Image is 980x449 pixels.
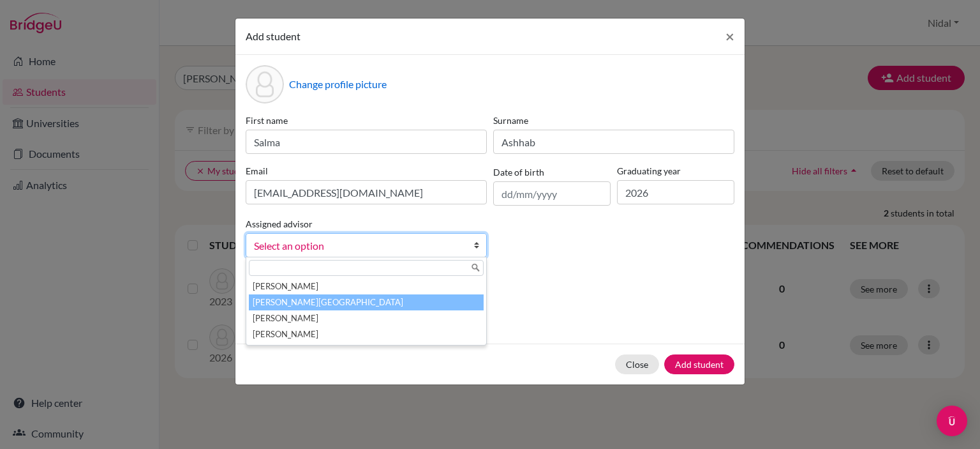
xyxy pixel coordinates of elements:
[615,354,659,374] button: Close
[715,19,745,54] button: Close
[246,278,734,293] p: Parents
[246,114,487,127] label: First name
[246,30,301,42] span: Add student
[493,165,544,179] label: Date of birth
[617,164,734,178] label: Graduating year
[249,310,484,326] li: [PERSON_NAME]
[246,65,284,103] div: Profile picture
[249,294,484,310] li: [PERSON_NAME][GEOGRAPHIC_DATA]
[246,164,487,178] label: Email
[249,278,484,294] li: [PERSON_NAME]
[937,406,967,436] div: Open Intercom Messenger
[246,217,313,231] label: Assigned advisor
[254,238,462,254] span: Select an option
[493,114,734,127] label: Surname
[493,181,611,206] input: dd/mm/yyyy
[249,326,484,342] li: [PERSON_NAME]
[664,354,734,374] button: Add student
[725,27,734,45] span: ×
